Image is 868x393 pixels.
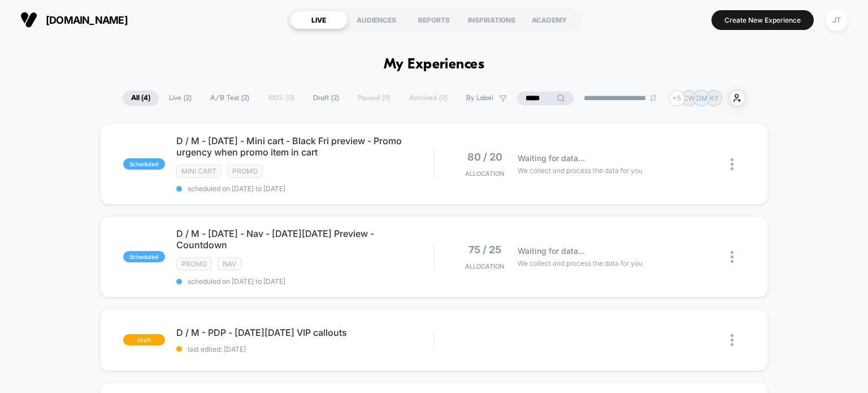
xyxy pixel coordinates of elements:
[465,170,504,178] span: Allocation
[123,251,165,262] span: scheduled
[384,57,485,73] h1: My Experiences
[468,244,501,256] span: 75 / 25
[683,94,695,102] p: CW
[123,158,165,170] span: scheduled
[20,11,37,28] img: Visually logo
[518,165,643,176] span: We collect and process the data for you
[218,257,241,270] span: Nav
[176,165,222,178] span: Mini Cart
[305,90,348,106] span: Draft ( 2 )
[669,90,685,106] div: + 5
[696,94,708,102] p: GM
[826,9,848,31] div: JT
[405,11,463,29] div: REPORTS
[46,14,128,26] span: [DOMAIN_NAME]
[176,228,434,251] span: D / M - [DATE] - Nav - [DATE][DATE] Preview - Countdown
[520,11,578,29] div: ACADEMY
[465,262,504,270] span: Allocation
[466,94,493,102] span: By Label
[123,334,165,346] span: draft
[710,94,719,102] p: KY
[290,11,348,29] div: LIVE
[202,90,258,106] span: A/B Test ( 2 )
[711,10,814,30] button: Create New Experience
[176,184,434,193] span: scheduled on [DATE] to [DATE]
[650,94,657,101] img: end
[176,277,434,286] span: scheduled on [DATE] to [DATE]
[731,158,734,170] img: close
[518,245,585,257] span: Waiting for data...
[176,327,434,338] span: D / M - PDP - [DATE][DATE] VIP callouts
[176,257,212,270] span: Promo
[17,11,131,29] button: [DOMAIN_NAME]
[467,151,502,163] span: 80 / 20
[731,334,734,346] img: close
[123,90,159,106] span: All ( 4 )
[731,251,734,263] img: close
[176,345,434,353] span: last edited: [DATE]
[518,258,643,269] span: We collect and process the data for you
[348,11,405,29] div: AUDIENCES
[822,8,851,32] button: JT
[227,165,263,178] span: Promo
[160,90,200,106] span: Live ( 2 )
[463,11,520,29] div: INSPIRATIONS
[518,152,585,165] span: Waiting for data...
[176,135,434,158] span: D / M - [DATE] - Mini cart - Black Fri preview - Promo urgency when promo item in cart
